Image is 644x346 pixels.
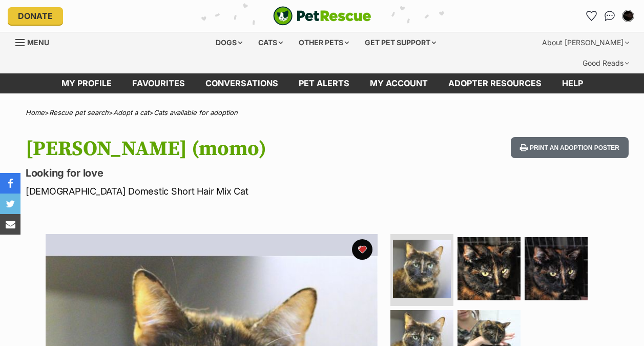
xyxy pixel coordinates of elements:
a: conversations [195,73,288,93]
a: Rescue pet search [49,108,109,117]
div: Good Reads [575,53,636,73]
div: About [PERSON_NAME] [535,32,636,53]
a: Favourites [122,73,195,93]
h1: [PERSON_NAME] (momo) [26,137,393,161]
button: Print an adoption poster [511,137,629,158]
div: Other pets [292,32,356,53]
img: Photo of Molly (Momo) [458,237,521,300]
p: Looking for love [26,166,393,180]
div: Cats [251,32,290,53]
div: Dogs [209,32,250,53]
a: Adopter resources [438,73,552,93]
a: Favourites [583,8,599,24]
a: Conversations [601,8,618,24]
a: Donate [8,7,63,25]
img: logo-cat-932fe2b9b8326f06289b0f2fb663e598f794de774fb13d1741a6617ecf9a85b4.svg [273,6,371,26]
img: Dakota Bailey profile pic [623,11,633,21]
button: My account [620,8,636,24]
a: PetRescue [273,6,371,26]
img: Photo of Molly (Momo) [525,237,588,300]
a: Home [26,108,45,117]
a: Help [552,73,593,93]
a: My profile [51,73,122,93]
button: favourite [352,239,372,260]
p: [DEMOGRAPHIC_DATA] Domestic Short Hair Mix Cat [26,184,393,198]
span: Menu [27,38,49,47]
img: Photo of Molly (Momo) [393,240,451,298]
a: Adopt a cat [113,108,149,117]
ul: Account quick links [583,8,636,24]
a: My account [360,73,438,93]
img: chat-41dd97257d64d25036548639549fe6c8038ab92f7586957e7f3b1b290dea8141.svg [605,11,615,21]
a: Cats available for adoption [154,108,238,117]
a: Pet alerts [288,73,360,93]
a: Menu [15,32,56,51]
div: Get pet support [358,32,443,53]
